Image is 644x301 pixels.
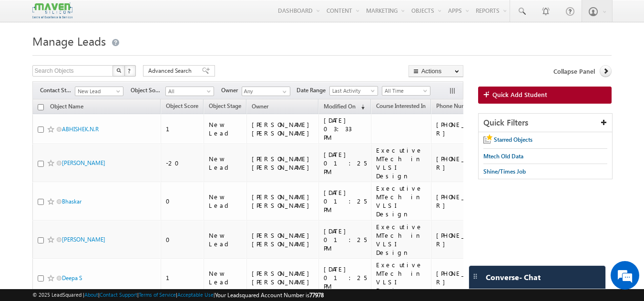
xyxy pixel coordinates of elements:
[252,120,314,137] div: [PERSON_NAME] [PERSON_NAME]
[62,198,82,205] a: Bhaskar
[215,291,324,299] span: Your Leadsquared Account Number is
[209,155,242,172] div: New Lead
[376,184,427,218] div: Executive MTech in VLSI Design
[166,87,211,96] span: All
[471,272,479,280] img: carter-drag
[32,291,324,300] span: © 2025 LeadSquared | | | | |
[209,269,242,286] div: New Lead
[486,273,541,282] span: Converse - Chat
[242,87,290,96] input: Type to Search
[100,291,137,298] a: Contact Support
[75,87,123,96] a: New Lead
[209,120,242,137] div: New Lead
[376,102,426,109] span: Course Interested In
[40,86,75,95] span: Contact Stage
[436,231,498,248] div: [PHONE_NUMBER]
[166,102,198,109] span: Object Score
[116,68,121,73] img: Search
[124,65,136,77] button: ?
[376,261,427,295] div: Executive MTech in VLSI Design
[494,136,532,143] span: Starred Objects
[209,231,242,248] div: New Lead
[38,104,44,110] input: Check all records
[479,114,613,132] div: Quick Filters
[128,67,132,75] span: ?
[209,193,242,210] div: New Lead
[330,87,375,95] span: Last Activity
[177,291,214,298] a: Acceptable Use
[409,65,463,77] button: Actions
[221,86,242,95] span: Owner
[324,116,367,142] div: [DATE] 03:33 PM
[376,146,427,180] div: Executive MTech in VLSI Design
[131,86,165,95] span: Object Source
[252,193,314,210] div: [PERSON_NAME] [PERSON_NAME]
[371,101,430,113] a: Course Interested In
[436,120,498,137] div: [PHONE_NUMBER]
[483,153,523,160] span: Mtech Old Data
[166,235,199,244] div: 0
[478,87,612,104] a: Quick Add Student
[382,86,430,96] a: All Time
[252,231,314,248] div: [PERSON_NAME] [PERSON_NAME]
[209,102,241,109] span: Object Stage
[252,155,314,172] div: [PERSON_NAME] [PERSON_NAME]
[436,193,498,210] div: [PHONE_NUMBER]
[45,101,88,114] a: Object Name
[62,126,99,133] a: ABHISHEK.N.R
[296,86,329,95] span: Date Range
[32,2,72,19] img: Custom Logo
[309,291,324,299] span: 77978
[324,188,367,214] div: [DATE] 01:25 PM
[165,87,214,96] a: All
[492,90,547,99] span: Quick Add Student
[382,87,428,95] span: All Time
[431,101,480,113] a: Phone Number
[139,291,176,298] a: Terms of Service
[166,197,199,205] div: 0
[32,33,106,49] span: Manage Leads
[357,103,365,111] span: (sorted descending)
[436,155,498,172] div: [PHONE_NUMBER]
[436,269,498,286] div: [PHONE_NUMBER]
[329,86,378,96] a: Last Activity
[436,102,475,109] span: Phone Number
[166,159,199,167] div: -20
[553,67,595,76] span: Collapse Panel
[148,67,194,75] span: Advanced Search
[161,101,203,113] a: Object Score
[483,168,526,175] span: Shine/Times Job
[324,150,367,176] div: [DATE] 01:25 PM
[75,87,121,96] span: New Lead
[252,269,314,286] div: [PERSON_NAME] [PERSON_NAME]
[166,125,199,133] div: 1
[204,101,246,113] a: Object Stage
[324,103,356,110] span: Modified On
[277,87,289,97] a: Show All Items
[166,273,199,282] div: 1
[376,223,427,257] div: Executive MTech in VLSI Design
[319,101,369,113] a: Modified On (sorted descending)
[62,159,105,166] a: [PERSON_NAME]
[62,236,105,243] a: [PERSON_NAME]
[324,265,367,291] div: [DATE] 01:25 PM
[84,291,98,298] a: About
[324,227,367,252] div: [DATE] 01:25 PM
[252,103,268,110] span: Owner
[62,274,82,282] a: Deepa S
